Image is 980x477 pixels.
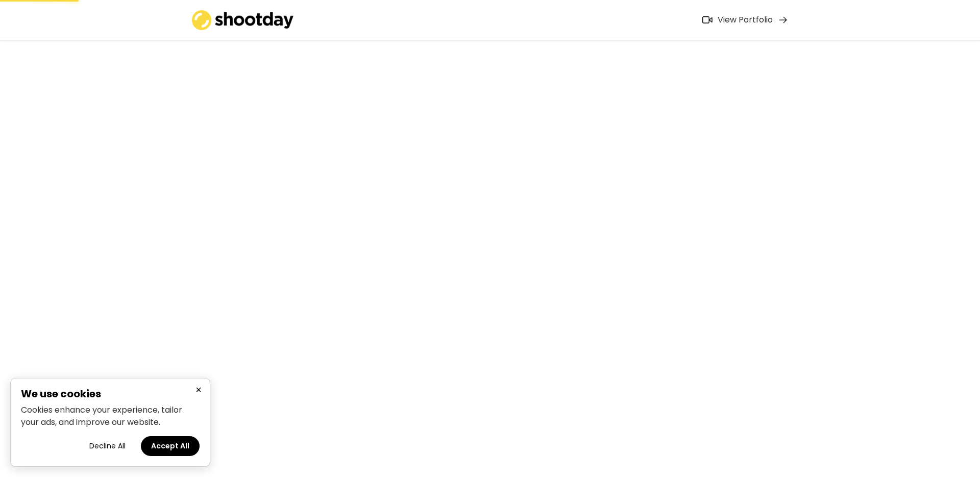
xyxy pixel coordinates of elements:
[192,384,205,396] button: Close cookie banner
[141,436,200,456] button: Accept all cookies
[702,16,713,23] img: Icon%20feather-video%402x.png
[21,389,200,399] h2: We use cookies
[21,404,200,428] p: Cookies enhance your experience, tailor your ads, and improve our website.
[718,15,773,26] div: View Portfolio
[192,10,294,30] img: shootday_logo.png
[79,436,136,456] button: Decline all cookies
